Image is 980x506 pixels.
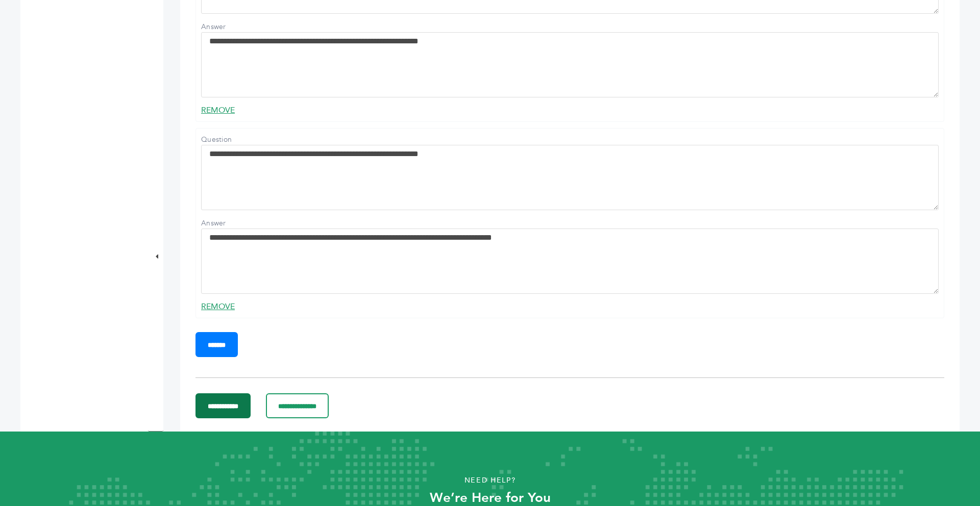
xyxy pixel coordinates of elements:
[49,473,931,488] p: Need Help?
[201,301,235,312] a: REMOVE
[201,22,273,32] label: Answer
[201,218,273,229] label: Answer
[201,105,235,116] a: REMOVE
[201,135,273,145] label: Question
